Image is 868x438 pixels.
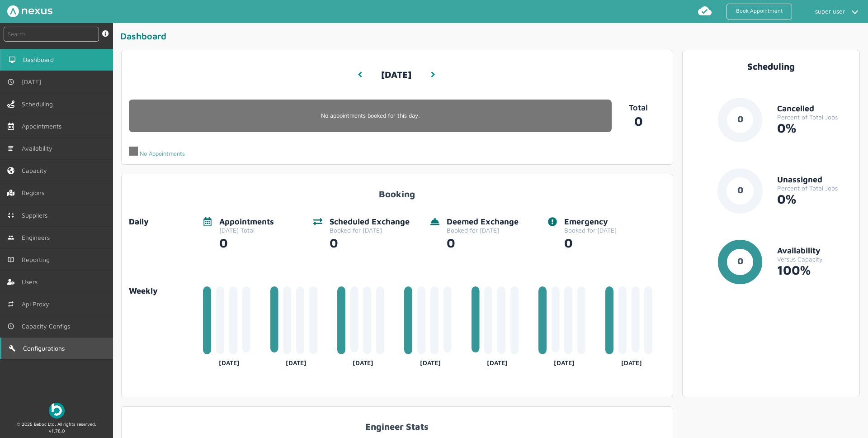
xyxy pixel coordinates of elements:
[7,78,14,86] img: md-time.svg
[219,217,274,227] div: Appointments
[129,286,196,296] a: Weekly
[9,345,16,352] img: md-build.svg
[447,234,519,250] div: 0
[777,192,852,206] div: 0%
[7,278,14,286] img: user-left-menu.svg
[777,121,852,135] div: 0%
[690,168,853,228] a: 0UnassignedPercent of Total Jobs0%
[219,227,274,234] div: [DATE] Total
[330,234,410,250] div: 0
[22,167,51,174] span: Capacity
[22,300,53,308] span: Api Proxy
[203,356,255,367] div: [DATE]
[737,256,743,266] text: 0
[698,4,712,18] img: md-cloud-done.svg
[7,189,14,196] img: regions.left-menu.svg
[22,278,41,286] span: Users
[777,263,852,277] div: 100%
[22,323,74,330] span: Capacity Configs
[7,167,14,174] img: capacity-left-menu.svg
[22,256,53,263] span: Reporting
[22,78,45,86] span: [DATE]
[337,356,389,367] div: [DATE]
[7,256,14,263] img: md-book.svg
[219,234,274,250] div: 0
[7,234,14,241] img: md-people.svg
[7,300,14,308] img: md-repeat.svg
[129,181,665,199] div: Booking
[564,227,617,234] div: Booked for [DATE]
[330,227,410,234] div: Booked for [DATE]
[4,27,99,42] input: Search by: Ref, PostCode, MPAN, MPRN, Account, Customer
[129,414,665,432] div: Engineer Stats
[777,104,852,114] div: Cancelled
[690,97,853,157] a: 0CancelledPercent of Total Jobs0%
[22,234,53,241] span: Engineers
[7,212,14,219] img: md-contract.svg
[564,234,617,250] div: 0
[22,189,48,196] span: Regions
[404,356,456,367] div: [DATE]
[129,147,185,157] div: No Appointments
[7,323,14,330] img: md-time.svg
[7,123,14,130] img: appointments-left-menu.svg
[49,403,65,419] img: Beboc Logo
[605,356,657,367] div: [DATE]
[22,145,56,152] span: Availability
[23,345,68,352] span: Configurations
[22,123,65,130] span: Appointments
[447,227,519,234] div: Booked for [DATE]
[564,217,617,227] div: Emergency
[381,62,411,87] h3: [DATE]
[22,212,51,219] span: Suppliers
[777,175,852,185] div: Unassigned
[7,145,14,152] img: md-list.svg
[447,217,519,227] div: Deemed Exchange
[737,114,743,124] text: 0
[777,246,852,256] div: Availability
[538,356,590,367] div: [DATE]
[777,256,852,263] div: Versus Capacity
[777,114,852,121] div: Percent of Total Jobs
[330,217,410,227] div: Scheduled Exchange
[472,356,524,367] div: [DATE]
[23,56,57,63] span: Dashboard
[120,30,864,45] div: Dashboard
[612,112,665,129] a: 0
[22,100,57,108] span: Scheduling
[7,100,14,108] img: scheduling-left-menu.svg
[777,185,852,192] div: Percent of Total Jobs
[129,112,612,119] p: No appointments booked for this day.
[270,356,322,367] div: [DATE]
[7,5,52,17] img: Nexus
[129,217,196,227] div: Daily
[9,56,16,63] img: md-desktop.svg
[612,103,665,113] p: Total
[726,4,792,19] a: Book Appointment
[690,61,853,71] div: Scheduling
[737,185,743,195] text: 0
